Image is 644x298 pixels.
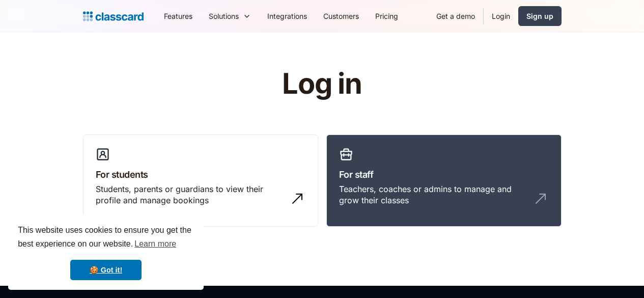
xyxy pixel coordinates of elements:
[83,134,318,227] a: For studentsStudents, parents or guardians to view their profile and manage bookings
[96,183,285,206] div: Students, parents or guardians to view their profile and manage bookings
[8,214,204,290] div: cookieconsent
[133,236,178,252] a: learn more about cookies
[518,6,562,26] a: Sign up
[526,11,553,21] div: Sign up
[96,168,305,181] h3: For students
[326,134,562,227] a: For staffTeachers, coaches or admins to manage and grow their classes
[18,224,194,252] span: This website uses cookies to ensure you get the best experience on our website.
[209,11,239,21] div: Solutions
[339,183,528,206] div: Teachers, coaches or admins to manage and grow their classes
[315,5,367,28] a: Customers
[484,5,518,28] a: Login
[259,5,315,28] a: Integrations
[70,260,142,280] a: dismiss cookie message
[201,5,259,28] div: Solutions
[156,5,201,28] a: Features
[428,5,483,28] a: Get a demo
[160,68,484,100] h1: Log in
[367,5,406,28] a: Pricing
[339,168,549,181] h3: For staff
[83,9,144,23] a: Logo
